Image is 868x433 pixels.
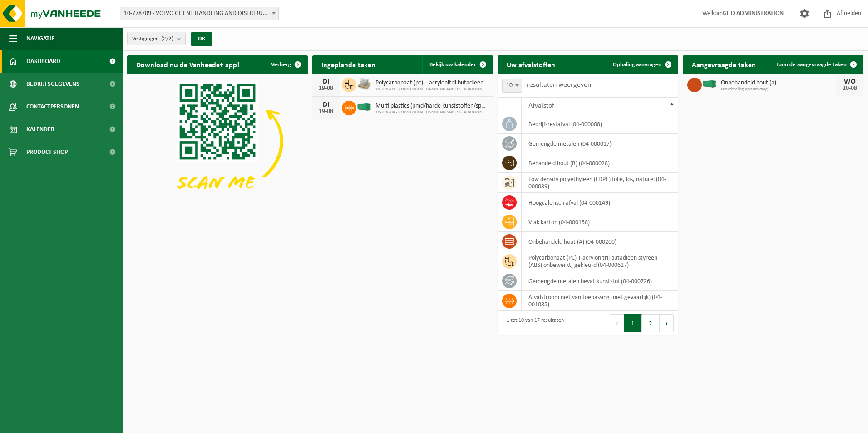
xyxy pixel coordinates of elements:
span: Omwisseling op aanvraag [721,87,836,92]
div: DI [317,101,335,108]
img: HK-XC-40-GN-00 [356,103,372,111]
button: Next [660,314,674,332]
div: 19-08 [317,108,335,115]
div: WO [841,78,859,85]
span: 10-778709 - VOLVO GHENT HANDLING AND DISTRIBUTION - DESTELDONK [120,7,278,20]
button: Verberg [264,55,307,74]
span: Kalender [26,118,54,141]
span: Afvalstof [528,102,554,109]
h2: Ingeplande taken [312,55,385,73]
td: bedrijfsrestafval (04-000008) [522,114,678,134]
button: 1 [624,314,642,332]
span: 10-778709 - VOLVO GHENT HANDLING AND DISTRIBUTION [375,87,488,92]
td: hoogcalorisch afval (04-000149) [522,193,678,212]
span: 10-778709 - VOLVO GHENT HANDLING AND DISTRIBUTION - DESTELDONK [120,7,279,20]
button: Previous [610,314,624,332]
span: 10 [503,79,522,92]
td: gemengde metalen bevat kunststof (04-000726) [522,271,678,291]
h2: Uw afvalstoffen [498,55,564,73]
td: afvalstroom niet van toepassing (niet gevaarlijk) (04-001085) [522,291,678,311]
span: Verberg [271,62,291,68]
h2: Download nu de Vanheede+ app! [127,55,248,73]
td: gemengde metalen (04-000017) [522,134,678,153]
div: 20-08 [841,85,859,92]
span: Vestigingen [132,32,173,46]
strong: GHD ADMINISTRATION [723,10,784,17]
button: Vestigingen(2/2) [127,32,186,45]
span: Product Shop [26,141,68,163]
td: onbehandeld hout (A) (04-000200) [522,232,678,251]
td: low density polyethyleen (LDPE) folie, los, naturel (04-000039) [522,173,678,193]
span: Onbehandeld hout (a) [721,79,836,87]
span: Bedrijfsgegevens [26,73,79,95]
img: LP-PA-00000-WDN-11 [356,76,372,92]
span: 10 [502,79,522,93]
span: 10-778709 - VOLVO GHENT HANDLING AND DISTRIBUTION [375,110,488,115]
a: Bekijk uw kalender [422,55,492,74]
span: Multi plastics (pmd/harde kunststoffen/spanbanden/eps/folie naturel/folie gemeng... [375,103,488,110]
h2: Aangevraagde taken [683,55,765,73]
div: 19-08 [317,85,335,92]
a: Ophaling aanvragen [606,55,677,74]
a: Toon de aangevraagde taken [769,55,863,74]
span: Contactpersonen [26,95,79,118]
div: DI [317,78,335,85]
button: OK [191,32,212,46]
count: (2/2) [161,36,173,42]
td: vlak karton (04-000158) [522,212,678,232]
button: 2 [642,314,660,332]
td: behandeld hout (B) (04-000028) [522,153,678,173]
label: resultaten weergeven [527,81,591,89]
span: Dashboard [26,50,60,73]
img: Download de VHEPlus App [127,74,308,209]
img: HK-XC-40-GN-00 [702,80,717,88]
span: Bekijk uw kalender [429,62,476,68]
td: polycarbonaat (PC) + acrylonitril butadieen styreen (ABS) onbewerkt, gekleurd (04-000617) [522,251,678,271]
span: Ophaling aanvragen [613,62,661,68]
div: 1 tot 10 van 17 resultaten [502,313,564,333]
span: Toon de aangevraagde taken [776,62,847,68]
span: Navigatie [26,27,54,50]
span: Polycarbonaat (pc) + acrylonitril butadieen styreen (abs) onbewerkt, gekleurd [375,79,488,87]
